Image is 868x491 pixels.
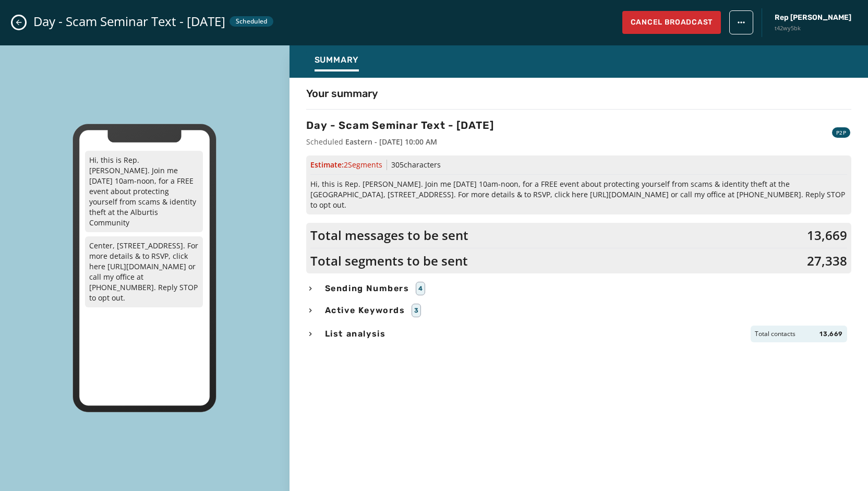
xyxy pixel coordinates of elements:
[344,160,382,170] span: 2 Segment s
[315,55,359,65] span: Summary
[729,10,753,34] button: broadcast action menu
[819,330,843,338] span: 13,669
[306,86,378,101] h4: Your summary
[33,13,225,30] span: Day - Scam Seminar Text - [DATE]
[306,304,851,317] button: Active Keywords3
[85,151,203,232] p: Hi, this is Rep. [PERSON_NAME]. Join me [DATE] 10am-noon, for a FREE event about protecting yours...
[323,282,412,295] span: Sending Numbers
[345,137,437,147] div: Eastern - [DATE] 10:00 AM
[807,253,847,269] span: 27,338
[631,17,713,28] span: Cancel Broadcast
[832,127,850,138] div: P2P
[775,13,851,23] span: Rep [PERSON_NAME]
[306,137,343,147] span: Scheduled
[306,282,851,295] button: Sending Numbers4
[310,179,847,210] span: Hi, this is Rep. [PERSON_NAME]. Join me [DATE] 10am-noon, for a FREE event about protecting yours...
[310,160,382,170] span: Estimate:
[622,11,721,34] button: Cancel Broadcast
[323,304,407,317] span: Active Keywords
[236,17,267,26] span: Scheduled
[755,330,795,338] span: Total contacts
[306,50,368,74] button: Summary
[807,227,847,244] span: 13,669
[323,328,388,340] span: List analysis
[775,24,851,33] span: t42wy5bk
[412,304,421,317] div: 3
[310,253,468,269] span: Total segments to be sent
[306,326,851,342] button: List analysisTotal contacts13,669
[310,227,468,244] span: Total messages to be sent
[85,236,203,307] p: Center, [STREET_ADDRESS]. For more details & to RSVP, click here [URL][DOMAIN_NAME] or call my of...
[416,282,426,295] div: 4
[306,118,494,133] h3: Day - Scam Seminar Text - [DATE]
[391,160,441,170] span: 305 characters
